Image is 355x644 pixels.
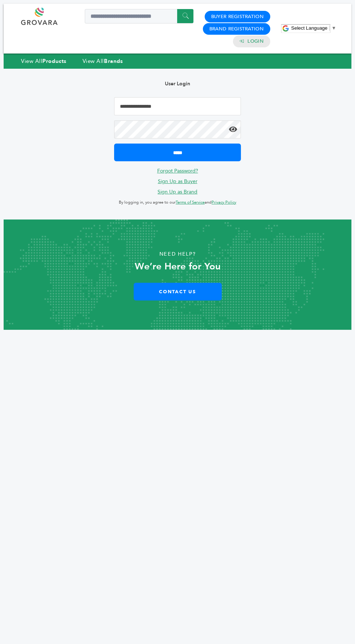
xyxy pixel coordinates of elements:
[212,200,236,205] a: Privacy Policy
[291,25,336,31] a: Select Language​
[114,120,241,138] input: Password
[114,198,241,207] p: By logging in, you agree to our and
[158,188,197,195] a: Sign Up as Brand
[158,178,197,185] a: Sign Up as Buyer
[21,249,334,260] p: Need Help?
[134,283,222,300] a: Contact Us
[114,97,241,115] input: Email Address
[104,57,123,65] strong: Brands
[329,25,330,31] span: ​
[83,57,123,65] a: View AllBrands
[135,260,221,273] strong: We’re Here for You
[85,9,193,24] input: Search a product or brand...
[247,38,263,44] a: Login
[291,25,327,31] span: Select Language
[165,80,190,87] b: User Login
[157,167,198,174] a: Forgot Password?
[21,57,67,65] a: View AllProducts
[42,57,66,65] strong: Products
[176,200,205,205] a: Terms of Service
[209,26,264,32] a: Brand Registration
[331,25,336,31] span: ▼
[211,13,264,20] a: Buyer Registration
